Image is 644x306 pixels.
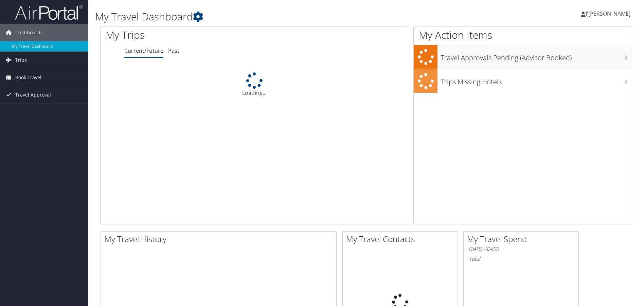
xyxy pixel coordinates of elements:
[441,74,632,87] h3: Trips Missing Hotels
[168,47,179,54] a: Past
[586,10,630,17] span: I'[PERSON_NAME]
[106,28,275,42] h1: My Trips
[469,246,573,252] h6: [DATE] - [DATE]
[15,52,27,69] span: Trips
[15,69,41,86] span: Book Travel
[101,72,408,97] div: Loading...
[467,233,578,245] h2: My Travel Spend
[15,24,43,41] span: Dashboards
[95,10,457,24] h1: My Travel Dashboard
[15,86,51,103] span: Travel Approval
[469,255,573,262] h6: Total
[414,28,632,42] h1: My Action Items
[414,45,632,69] a: Travel Approvals Pending (Advisor Booked)
[104,233,336,245] h2: My Travel History
[346,233,458,245] h2: My Travel Contacts
[581,3,637,24] a: I'[PERSON_NAME]
[414,69,632,93] a: Trips Missing Hotels
[124,47,163,54] a: Current/Future
[441,50,632,63] h3: Travel Approvals Pending (Advisor Booked)
[15,4,83,20] img: airportal-logo.png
